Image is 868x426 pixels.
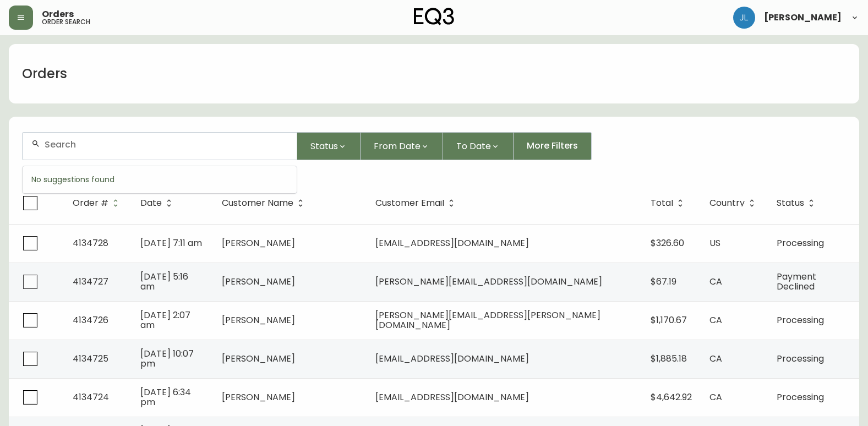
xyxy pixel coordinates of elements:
[140,198,176,208] span: Date
[651,391,692,403] span: $4,642.92
[222,275,295,288] span: [PERSON_NAME]
[777,314,824,326] span: Processing
[709,391,722,403] span: CA
[651,198,687,208] span: Total
[140,309,190,331] span: [DATE] 2:07 am
[414,8,455,25] img: logo
[777,270,816,293] span: Payment Declined
[733,7,755,29] img: 1c9c23e2a847dab86f8017579b61559c
[651,275,676,288] span: $67.19
[140,270,188,293] span: [DATE] 5:16 am
[73,275,108,288] span: 4134727
[23,166,297,193] div: No suggestions found
[140,200,162,206] span: Date
[222,198,308,208] span: Customer Name
[73,352,108,365] span: 4134725
[456,139,491,153] span: To Date
[777,391,824,403] span: Processing
[361,132,443,160] button: From Date
[375,198,458,208] span: Customer Email
[42,19,90,25] h5: order search
[651,314,687,326] span: $1,170.67
[374,139,421,153] span: From Date
[297,132,361,160] button: Status
[777,352,824,365] span: Processing
[73,314,108,326] span: 4134726
[651,200,673,206] span: Total
[375,309,600,331] span: [PERSON_NAME][EMAIL_ADDRESS][PERSON_NAME][DOMAIN_NAME]
[222,391,295,403] span: [PERSON_NAME]
[222,352,295,365] span: [PERSON_NAME]
[709,237,720,249] span: US
[73,237,108,249] span: 4134728
[140,237,202,249] span: [DATE] 7:11 am
[73,198,123,208] span: Order #
[514,132,592,160] button: More Filters
[375,391,529,403] span: [EMAIL_ADDRESS][DOMAIN_NAME]
[310,139,338,153] span: Status
[73,200,108,206] span: Order #
[140,347,194,370] span: [DATE] 10:07 pm
[375,200,444,206] span: Customer Email
[709,198,759,208] span: Country
[764,13,842,22] span: [PERSON_NAME]
[375,352,529,365] span: [EMAIL_ADDRESS][DOMAIN_NAME]
[777,198,818,208] span: Status
[222,237,295,249] span: [PERSON_NAME]
[651,237,684,249] span: $326.60
[222,314,295,326] span: [PERSON_NAME]
[73,391,109,403] span: 4134724
[527,140,578,152] span: More Filters
[375,275,602,288] span: [PERSON_NAME][EMAIL_ADDRESS][DOMAIN_NAME]
[140,386,191,408] span: [DATE] 6:34 pm
[22,64,67,83] h1: Orders
[709,275,722,288] span: CA
[709,314,722,326] span: CA
[222,200,293,206] span: Customer Name
[777,237,824,249] span: Processing
[45,139,288,150] input: Search
[651,352,687,365] span: $1,885.18
[375,237,529,249] span: [EMAIL_ADDRESS][DOMAIN_NAME]
[709,200,745,206] span: Country
[777,200,804,206] span: Status
[443,132,514,160] button: To Date
[709,352,722,365] span: CA
[42,10,74,19] span: Orders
